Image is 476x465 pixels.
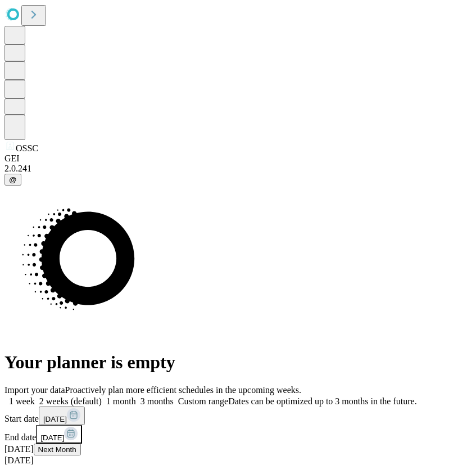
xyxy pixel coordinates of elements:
button: Next Month [34,444,81,455]
span: [DATE] [43,415,67,423]
span: 1 month [106,396,136,406]
div: 2.0.241 [4,164,472,174]
h1: Your planner is empty [4,352,472,373]
span: Import your data [4,385,65,395]
button: [DATE] [39,407,85,425]
span: Custom range [178,396,228,406]
div: Start date [4,407,472,425]
div: GEI [4,154,472,164]
span: [DATE] [4,444,34,454]
span: Next Month [38,445,76,454]
button: @ [4,174,21,186]
span: OSSC [16,143,38,153]
span: 1 week [9,396,35,406]
span: Dates can be optimized up to 3 months in the future. [228,396,416,406]
span: @ [9,175,17,184]
span: 3 months [140,396,174,406]
button: [DATE] [36,425,82,444]
span: 2 weeks (default) [39,396,102,406]
span: Proactively plan more efficient schedules in the upcoming weeks. [65,385,301,395]
span: [DATE] [40,434,64,442]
